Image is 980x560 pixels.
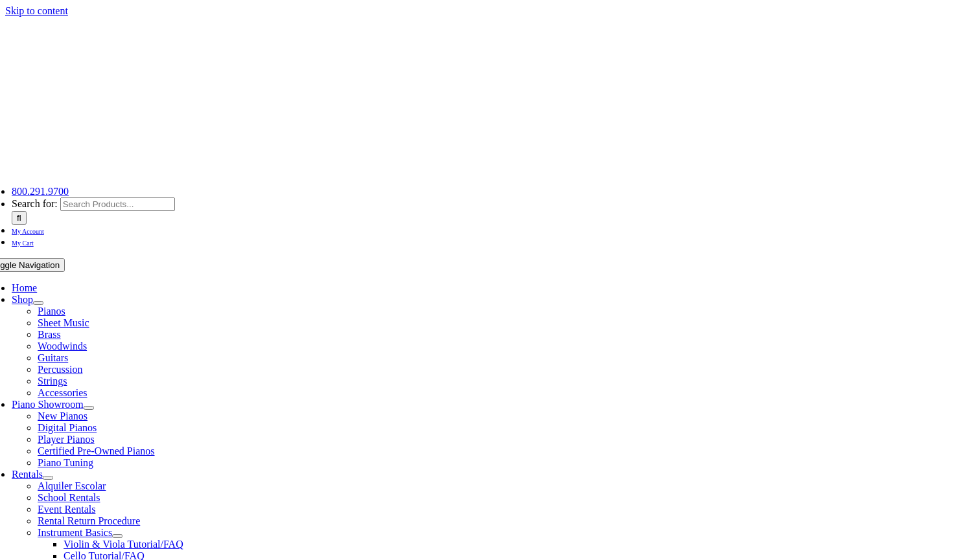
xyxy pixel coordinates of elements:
a: Sheet Music [38,317,89,328]
button: Open submenu of Shop [33,301,43,305]
a: School Rentals [38,492,100,503]
a: Rental Return Procedure [38,515,140,526]
a: New Pianos [38,410,87,421]
a: Digital Pianos [38,422,97,433]
span: My Cart [12,240,34,247]
span: Search for: [12,198,58,209]
a: Player Pianos [38,434,95,445]
a: Piano Showroom [12,399,84,410]
button: Open submenu of Piano Showroom [84,406,94,410]
a: Percussion [38,364,82,375]
a: Strings [38,375,67,386]
a: Shop [12,294,33,305]
a: My Cart [12,236,34,247]
a: Instrument Basics [38,527,112,538]
a: Guitars [38,352,68,363]
a: Rentals [12,469,43,480]
a: Brass [38,329,61,340]
a: 800.291.9700 [12,186,69,197]
input: Search [12,211,27,225]
span: My Account [12,228,44,235]
a: Woodwinds [38,341,87,352]
button: Open submenu of Rentals [43,476,53,480]
a: Violin & Viola Tutorial/FAQ [64,539,183,550]
a: Alquiler Escolar [38,480,106,491]
a: Pianos [38,306,65,317]
a: Home [12,282,37,293]
a: Event Rentals [38,504,95,515]
a: My Account [12,225,44,236]
a: Piano Tuning [38,457,93,468]
button: Open submenu of Instrument Basics [112,534,122,538]
input: Search Products... [60,197,175,211]
a: Certified Pre-Owned Pianos [38,445,154,456]
a: Accessories [38,387,87,398]
a: Skip to content [5,5,68,16]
